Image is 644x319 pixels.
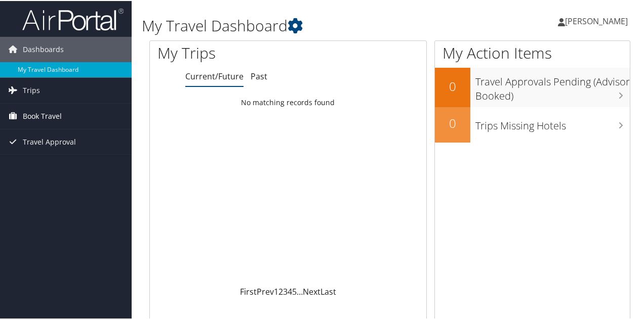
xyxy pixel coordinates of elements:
a: 5 [292,285,297,296]
a: 0Trips Missing Hotels [435,106,630,142]
h1: My Trips [157,41,303,63]
a: [PERSON_NAME] [558,5,638,35]
span: Dashboards [23,36,64,61]
a: Next [303,285,320,296]
a: 0Travel Approvals Pending (Advisor Booked) [435,67,630,106]
img: airportal-logo.png [22,7,124,30]
h1: My Action Items [435,41,630,63]
span: Trips [23,77,40,102]
a: Current/Future [185,70,244,81]
a: First [240,285,257,296]
h3: Travel Approvals Pending (Advisor Booked) [475,69,630,102]
a: Last [320,285,336,296]
a: Past [251,70,267,81]
a: 4 [288,285,292,296]
h2: 0 [435,77,470,94]
a: 1 [274,285,278,296]
h2: 0 [435,114,470,131]
a: 3 [283,285,288,296]
td: No matching records found [150,93,426,111]
a: 2 [278,285,283,296]
span: [PERSON_NAME] [565,15,628,26]
span: Book Travel [23,103,62,128]
h3: Trips Missing Hotels [475,113,630,132]
span: … [297,285,303,296]
span: Travel Approval [23,128,76,154]
h1: My Travel Dashboard [142,14,472,35]
a: Prev [257,285,274,296]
